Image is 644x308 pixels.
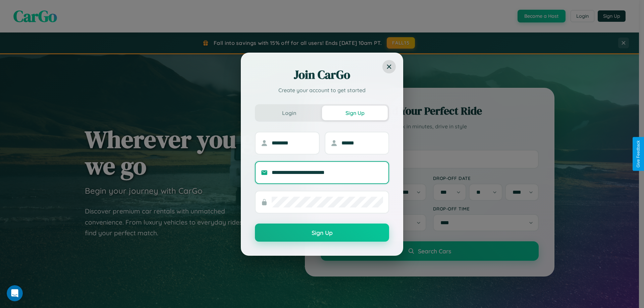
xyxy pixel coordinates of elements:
button: Login [256,106,322,120]
h2: Join CarGo [255,67,389,83]
p: Create your account to get started [255,86,389,94]
iframe: Intercom live chat [7,285,23,301]
div: Give Feedback [636,140,641,168]
button: Sign Up [255,224,389,242]
button: Sign Up [322,106,388,120]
